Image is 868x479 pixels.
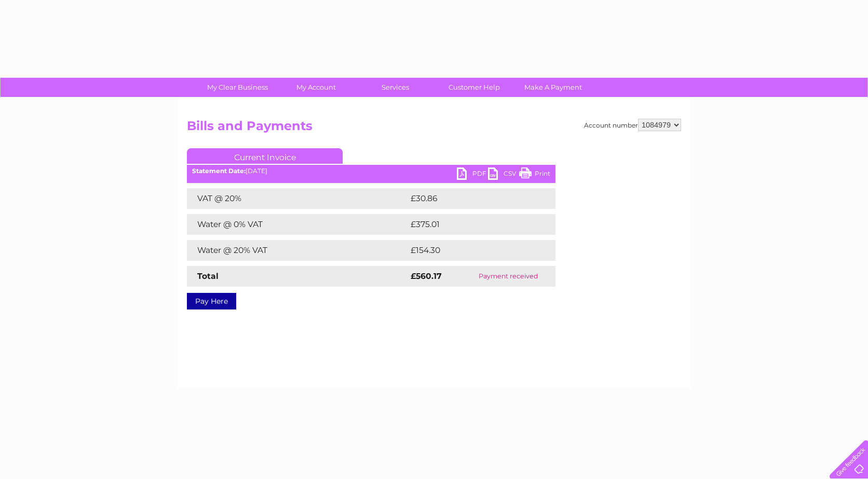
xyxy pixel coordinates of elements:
strong: £560.17 [411,271,442,281]
td: £154.30 [408,240,536,261]
td: Payment received [461,266,555,287]
h2: Bills and Payments [187,119,681,138]
a: PDF [457,167,488,182]
div: Account number [584,119,681,131]
a: Print [519,167,550,182]
a: My Clear Business [195,78,280,97]
td: Water @ 20% VAT [187,240,408,261]
b: Statement Date: [192,167,246,175]
a: Services [352,78,438,97]
a: Pay Here [187,293,236,309]
a: CSV [488,167,519,182]
td: £30.86 [408,188,535,209]
a: Customer Help [431,78,517,97]
a: Make A Payment [510,78,596,97]
div: [DATE] [187,167,555,175]
a: My Account [274,78,359,97]
td: Water @ 0% VAT [187,214,408,235]
td: VAT @ 20% [187,188,408,209]
td: £375.01 [408,214,536,235]
a: Current Invoice [187,148,343,164]
strong: Total [197,271,219,281]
